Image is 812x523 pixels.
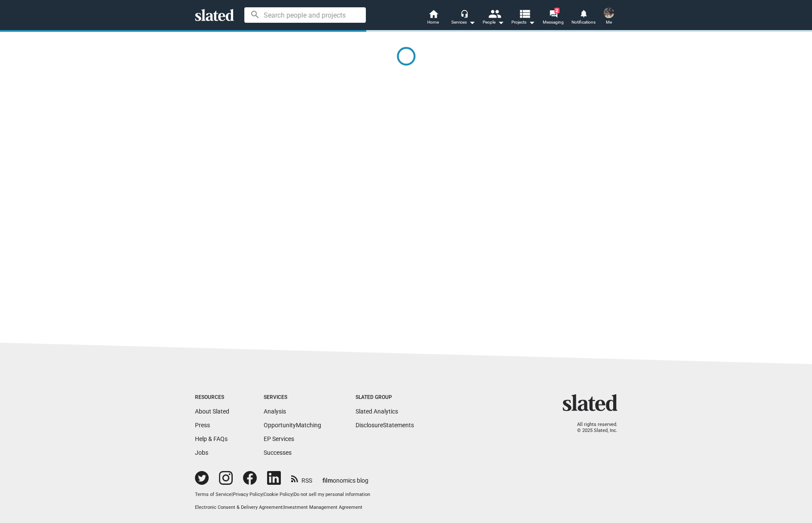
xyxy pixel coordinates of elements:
div: Services [451,17,475,27]
a: DisclosureStatements [356,422,414,429]
div: Services [264,394,321,401]
a: Privacy Policy [233,492,262,497]
a: OpportunityMatching [264,422,321,429]
mat-icon: arrow_drop_down [467,17,477,27]
mat-icon: people [488,7,500,20]
mat-icon: headset_mic [460,9,468,17]
span: 2 [554,8,560,13]
p: All rights reserved. © 2025 Slated, Inc. [568,422,617,434]
span: | [262,492,264,497]
a: Terms of Service [195,492,231,497]
a: About Slated [195,408,229,415]
mat-icon: view_list [518,7,530,20]
mat-icon: home [428,9,438,19]
input: Search people and projects [244,7,366,23]
div: People [483,17,504,27]
a: Investment Management Agreement [284,505,362,510]
a: Analysis [264,408,286,415]
button: Projects [508,9,538,27]
span: Me [606,17,612,27]
mat-icon: arrow_drop_down [526,17,537,27]
div: Resources [195,394,229,401]
img: Tim Viola [604,8,614,18]
button: Do not sell my personal information [294,492,370,498]
a: 2Messaging [538,9,569,27]
button: Tim ViolaMe [599,6,619,28]
mat-icon: arrow_drop_down [496,17,506,27]
span: film [322,477,333,484]
a: filmonomics blog [322,470,368,485]
a: Jobs [195,449,208,456]
a: EP Services [264,435,294,442]
div: Slated Group [356,394,414,401]
a: Slated Analytics [356,408,398,415]
a: Cookie Policy [264,492,292,497]
span: | [283,505,284,510]
a: Notifications [569,9,599,27]
a: RSS [291,471,312,485]
button: People [478,9,508,27]
span: Notifications [572,17,596,27]
mat-icon: notifications [579,9,587,17]
a: Help & FAQs [195,435,228,442]
a: Successes [264,449,292,456]
span: Messaging [543,17,564,27]
span: | [231,492,233,497]
a: Press [195,422,210,429]
span: Home [427,17,439,27]
span: | [292,492,294,497]
button: Services [448,9,478,27]
span: Projects [511,17,535,27]
mat-icon: forum [549,9,557,18]
a: Home [418,9,448,27]
a: Electronic Consent & Delivery Agreement [195,505,283,510]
